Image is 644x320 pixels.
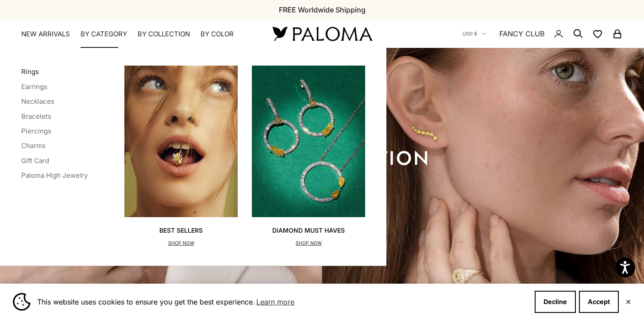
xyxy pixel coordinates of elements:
p: SHOP NOW [272,239,345,248]
a: Learn more [255,295,296,308]
span: USD $ [463,30,477,38]
a: Rings [21,67,39,76]
button: USD $ [463,30,486,38]
span: This website uses cookies to ensure you get the best experience. [37,295,528,308]
a: Paloma High Jewelry [21,171,88,180]
p: Diamond Must Haves [272,226,345,235]
a: Gift Card [21,156,49,165]
summary: By Category [81,30,127,39]
a: Earrings [21,82,47,91]
img: Cookie banner [13,293,31,311]
p: SHOP NOW [159,239,203,248]
a: FANCY CLUB [499,28,544,39]
a: Piercings [21,127,51,135]
summary: By Collection [138,30,190,39]
nav: Primary navigation [21,30,251,39]
a: Necklaces [21,97,54,105]
summary: By Color [201,30,234,39]
button: Decline [535,291,576,313]
a: Bracelets [21,112,51,121]
a: Charms [21,141,46,150]
button: Accept [579,291,619,313]
p: Best Sellers [159,226,203,235]
a: NEW ARRIVALS [21,30,70,39]
a: Diamond Must HavesSHOP NOW [252,66,365,247]
p: FREE Worldwide Shipping [279,4,366,16]
a: Best SellersSHOP NOW [124,66,238,247]
button: Close [625,299,631,304]
nav: Secondary navigation [463,20,623,48]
